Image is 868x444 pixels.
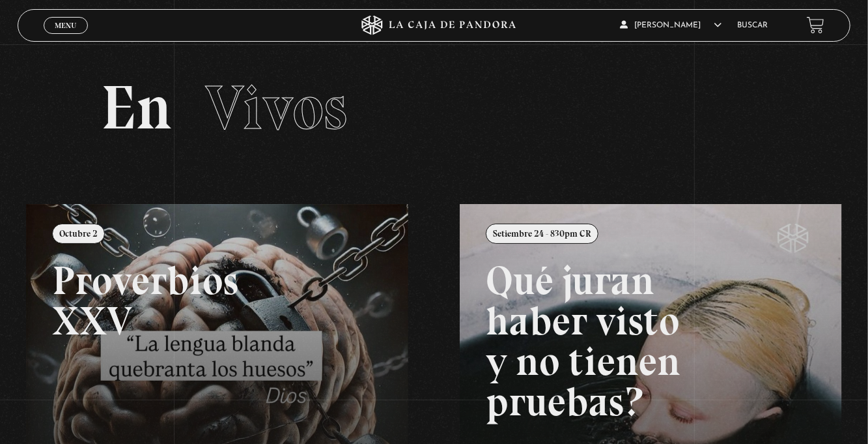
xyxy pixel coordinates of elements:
a: View your shopping cart [807,16,824,34]
span: Menu [55,22,76,29]
span: Cerrar [50,32,81,41]
a: Buscar [737,22,768,29]
span: [PERSON_NAME] [620,22,721,29]
h2: En [101,77,768,139]
span: Vivos [205,70,347,145]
